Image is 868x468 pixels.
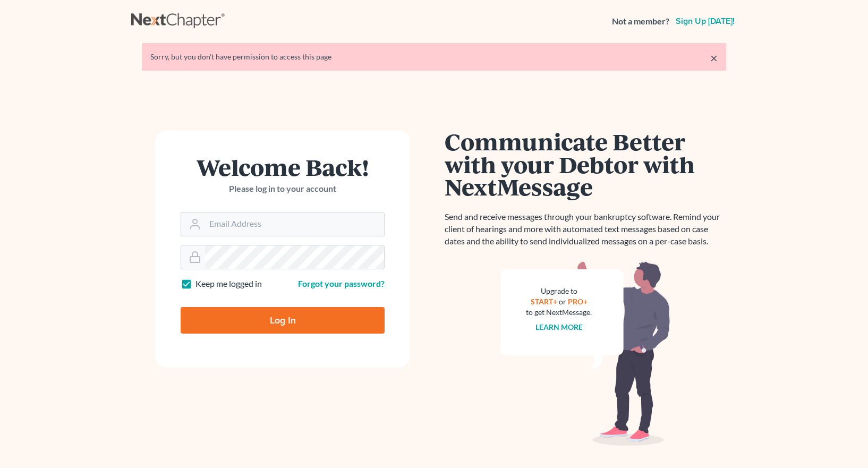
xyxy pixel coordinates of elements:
a: Forgot your password? [298,278,385,288]
div: Upgrade to [526,286,592,296]
h1: Welcome Back! [181,156,385,178]
div: Sorry, but you don't have permission to access this page [150,52,718,62]
h1: Communicate Better with your Debtor with NextMessage [445,130,726,198]
div: to get NextMessage. [526,307,592,318]
input: Log In [181,307,385,334]
p: Please log in to your account [181,183,385,195]
a: Sign up [DATE]! [674,17,737,25]
img: nextmessage_bg-59042aed3d76b12b5cd301f8e5b87938c9018125f34e5fa2b7a6b67550977c72.svg [500,260,670,446]
a: × [710,52,718,64]
span: or [559,297,566,306]
p: Send and receive messages through your bankruptcy software. Remind your client of hearings and mo... [445,211,726,248]
strong: Not a member? [612,15,669,28]
a: Learn more [535,322,583,331]
input: Email Address [205,212,384,236]
a: START+ [531,297,557,306]
label: Keep me logged in [195,278,262,290]
a: PRO+ [568,297,588,306]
